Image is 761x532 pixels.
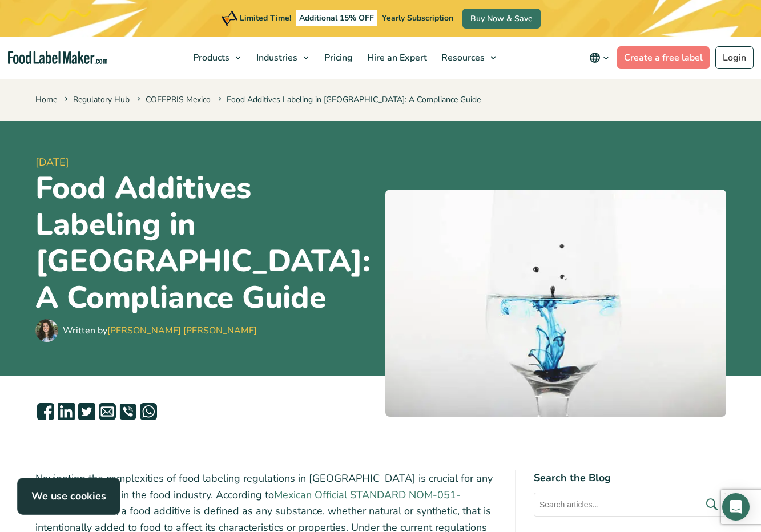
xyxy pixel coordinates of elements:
a: Industries [249,37,315,79]
h4: Search the Blog [534,470,726,486]
a: Buy Now & Save [462,9,541,29]
strong: We use cookies [31,489,106,503]
span: Hire an Expert [364,51,428,64]
a: Pricing [317,37,357,79]
span: Resources [438,51,486,64]
a: Login [715,46,754,69]
span: Yearly Subscription [382,13,453,23]
a: Regulatory Hub [73,94,130,105]
a: Products [186,37,247,79]
a: Hire an Expert [360,37,432,79]
span: Food Additives Labeling in [GEOGRAPHIC_DATA]: A Compliance Guide [216,94,481,105]
img: Maria Abi Hanna - Food Label Maker [35,319,58,342]
h1: Food Additives Labeling in [GEOGRAPHIC_DATA]: A Compliance Guide [35,170,376,316]
a: COFEPRIS Mexico [146,94,211,105]
input: Search articles... [534,493,726,517]
a: Resources [434,37,502,79]
a: [PERSON_NAME] [PERSON_NAME] [107,324,257,337]
span: Pricing [321,51,354,64]
a: Home [35,94,57,105]
span: [DATE] [35,155,376,170]
span: Industries [253,51,299,64]
a: Create a free label [617,46,710,69]
span: Products [190,51,231,64]
span: Additional 15% OFF [296,10,377,26]
span: Limited Time! [240,13,291,23]
div: Open Intercom Messenger [722,493,750,521]
div: Written by [63,324,257,337]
